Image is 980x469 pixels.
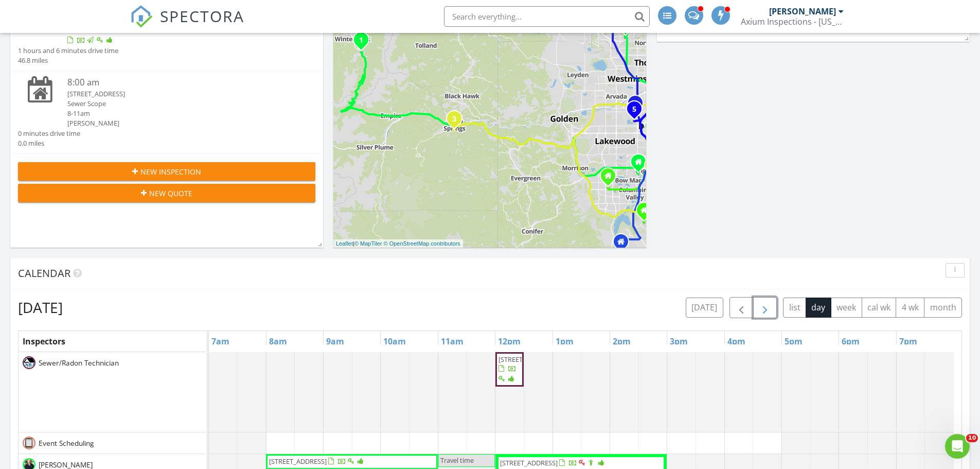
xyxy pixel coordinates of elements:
div: [STREET_ADDRESS] [67,89,291,99]
span: Event Scheduling [37,438,96,448]
i: 5 [632,106,636,113]
img: screenshot_20250529_at_4.55.21pm.png [23,437,35,449]
div: 3323 W 32nd Ave, Denver, CO 80211 [635,103,642,109]
span: Travel time [440,456,474,465]
a: Leaflet [336,240,353,247]
div: 0 minutes drive time [18,129,80,138]
i: 1 [359,37,363,44]
div: 1 hours and 6 minutes drive time [18,46,118,56]
span: SPECTORA [160,5,244,27]
a: SPECTORA [130,14,244,36]
a: 11am [438,333,466,350]
a: 9am [324,333,347,350]
div: Sewer Scope [67,99,291,109]
a: 5pm [782,333,805,350]
button: month [924,298,962,318]
span: New Inspection [140,166,201,177]
iframe: Intercom live chat [945,434,970,459]
div: [PERSON_NAME] [769,6,836,16]
span: New Quote [149,188,192,199]
span: [STREET_ADDRESS] [500,458,558,467]
div: 2213 King St, Denver, CO 80211 [634,109,640,115]
span: Sewer/Radon Technician [37,358,121,368]
a: 10am [381,333,408,350]
span: Inspectors [23,336,65,347]
a: 2pm [610,333,633,350]
input: Search everything... [444,6,650,27]
a: 8am [266,333,290,350]
div: 8-11am [67,109,291,118]
a: 1pm [553,333,576,350]
div: 78746 US HWY 40 209, Winter Park, Colorado 80482 [361,40,367,46]
button: Previous day [729,297,754,318]
a: 7pm [897,333,920,350]
button: [DATE] [686,298,723,318]
div: 0.0 miles [18,138,80,148]
a: 6pm [839,333,862,350]
a: © MapTiler [354,240,382,247]
a: © OpenStreetMap contributors [384,240,460,247]
i: 3 [452,116,456,123]
a: 12pm [495,333,523,350]
h2: [DATE] [18,297,63,318]
span: [STREET_ADDRESS] [498,355,556,364]
i: 1 [633,100,637,108]
div: 812 Soda Creek Road , Idaho Springs, Colorado 80452 [454,118,460,125]
button: Next day [753,297,777,318]
div: Axium Inspections - Colorado [741,16,844,27]
div: 8:00 am [67,76,291,89]
div: 9815 Falcon Ln, Littleton CO 80125 [621,241,627,248]
a: 4pm [725,333,748,350]
a: 8:00 am [STREET_ADDRESS] Sewer Scope 8-11am [PERSON_NAME] 0 minutes drive time 0.0 miles [18,76,315,148]
a: 3pm [667,333,690,350]
span: 10 [966,434,978,442]
button: day [806,298,831,318]
div: | [333,239,463,248]
div: 1464 Braewood Ave, Highlands Ranch CO 80129 [644,210,650,216]
button: cal wk [862,298,897,318]
img: The Best Home Inspection Software - Spectora [130,5,153,28]
a: 7am [209,333,232,350]
button: list [783,298,806,318]
div: 4153 S Decatur St, Englewood CO 80110-4307 [638,162,645,168]
button: week [831,298,862,318]
img: screenshot_20240404_at_12.14.50pm.png [23,356,35,369]
button: New Quote [18,184,315,202]
button: 4 wk [896,298,924,318]
button: New Inspection [18,162,315,181]
div: 46.8 miles [18,56,118,65]
div: [PERSON_NAME] [67,118,291,128]
div: 8884 West Cross Place, Littleton CO 80123 [608,176,614,182]
span: [STREET_ADDRESS] [269,457,327,466]
span: Calendar [18,266,70,280]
